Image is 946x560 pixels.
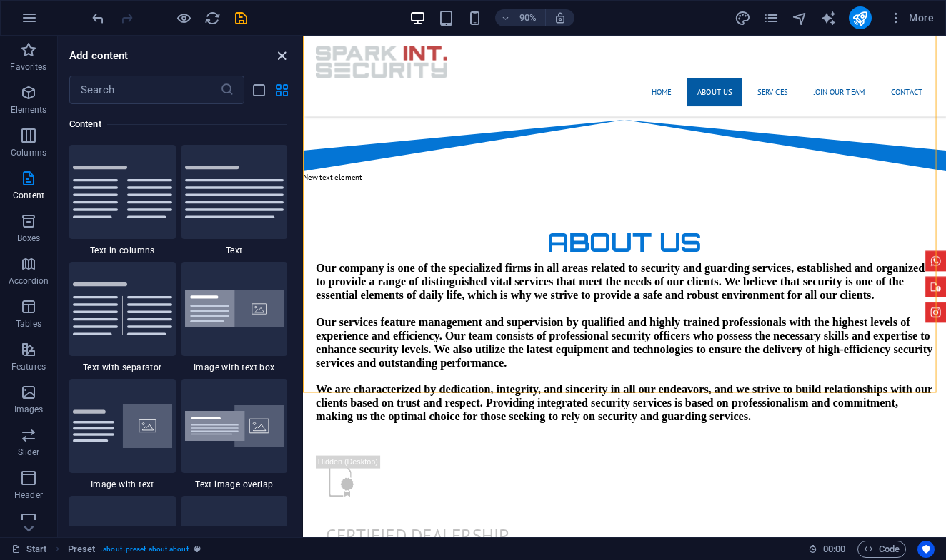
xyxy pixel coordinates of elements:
[763,10,780,26] i: Pages (Ctrl+Alt+S)
[864,541,900,558] span: Code
[735,10,751,26] i: Design (Ctrl+Alt+Y)
[90,10,106,26] i: Undo: Change text (Ctrl+Z)
[69,479,176,490] span: Image with text
[181,362,288,373] span: Image with text box
[89,9,106,26] button: undo
[185,405,284,447] img: text-image-overlap.svg
[517,9,539,26] h6: 90%
[73,166,172,218] img: text-in-columns.svg
[181,145,288,256] div: Text
[204,10,221,26] i: Reload page
[69,362,176,373] span: Text with separator
[181,245,288,256] span: Text
[181,379,288,490] div: Text image overlap
[792,9,809,26] button: navigator
[10,61,46,73] p: Favorites
[13,190,44,201] p: Content
[17,233,41,244] p: Boxes
[14,489,43,501] p: Header
[69,262,176,373] div: Text with separator
[852,10,868,26] i: Publish
[823,541,845,558] span: 00 00
[849,6,872,29] button: publish
[73,282,172,335] img: text-with-separator.svg
[194,545,201,553] i: This element is a customizable preset
[11,147,46,158] p: Columns
[68,541,201,558] nav: breadcrumb
[833,544,835,554] span: :
[820,10,837,26] i: AI Writer
[917,541,935,558] button: Usercentrics
[101,541,188,558] span: . about .preset-about-about
[273,81,290,98] button: grid-view
[204,9,221,26] button: reload
[69,76,220,104] input: Search
[495,9,546,26] button: 90%
[69,116,287,133] h6: Content
[883,6,940,29] button: More
[250,81,267,98] button: list-view
[808,541,846,558] h6: Session time
[232,9,249,26] button: save
[233,10,249,26] i: Save (Ctrl+S)
[175,9,192,26] button: Click here to leave preview mode and continue editing
[68,541,96,558] span: Click to select. Double-click to edit
[273,47,290,64] button: close panel
[14,404,44,415] p: Images
[9,275,49,287] p: Accordion
[554,11,567,24] i: On resize automatically adjust zoom level to fit chosen device.
[11,361,46,372] p: Features
[763,9,780,26] button: pages
[18,447,40,458] p: Slider
[185,290,284,328] img: image-with-text-box.svg
[69,145,176,256] div: Text in columns
[69,379,176,490] div: Image with text
[181,479,288,490] span: Text image overlap
[69,47,129,64] h6: Add content
[181,262,288,373] div: Image with text box
[73,404,172,448] img: text-with-image-v4.svg
[820,9,837,26] button: text_generator
[857,541,906,558] button: Code
[889,11,934,25] span: More
[11,541,47,558] a: Click to cancel selection. Double-click to open Pages
[185,166,284,218] img: text.svg
[69,245,176,256] span: Text in columns
[16,318,41,330] p: Tables
[792,10,808,26] i: Navigator
[735,9,752,26] button: design
[11,104,47,116] p: Elements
